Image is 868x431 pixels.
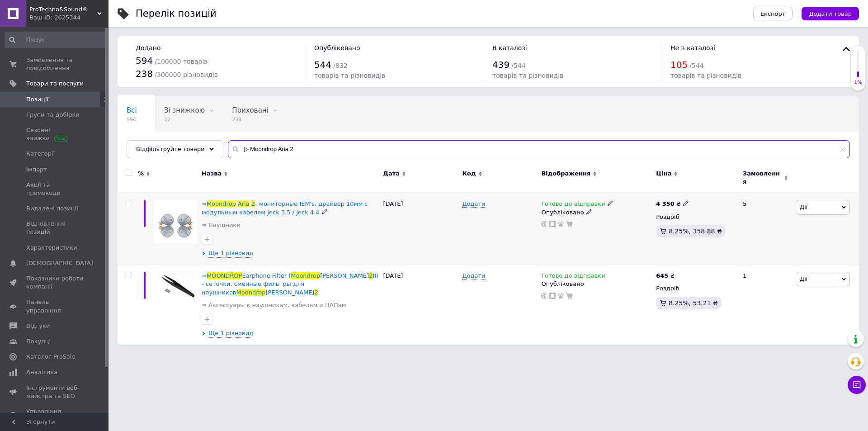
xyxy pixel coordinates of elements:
div: Опубліковано [541,280,651,288]
span: 594 [136,55,153,66]
span: Акції та промокоди [26,181,84,197]
span: Опубліковано [314,44,360,52]
span: ⇒ [202,200,207,207]
span: Готово до відправки [541,200,605,210]
span: Панель управління [26,298,84,314]
span: Приховані [232,106,269,114]
span: 2 [314,289,318,296]
span: Каталог ProSale [26,353,75,361]
span: II) - сеточки, сменные фильтры для наушников [202,272,378,295]
span: Moondrop [236,289,266,296]
span: / 544 [511,62,525,69]
span: Готово до відправки [541,272,605,282]
div: ₴ [656,272,675,280]
span: / 544 [689,62,703,69]
b: 645 [656,272,668,279]
span: Замовлення [743,170,782,186]
div: 1% [851,80,865,86]
span: товарів та різновидів [670,72,741,79]
input: Пошук по назві позиції, артикулу і пошуковим запитам [228,140,850,158]
span: Опубліковані [127,141,174,149]
span: Не в каталозі [670,44,715,52]
span: [PERSON_NAME] [265,289,314,296]
span: Категорії [26,150,55,158]
span: Позиції [26,95,48,104]
div: Ваш ID: 2625344 [29,14,108,22]
div: Роздріб [656,213,735,221]
span: Зі знижкою [164,106,205,114]
div: [DATE] [381,265,460,345]
span: ⇒ [202,272,207,279]
span: Назва [202,170,222,178]
span: MOONDROP [207,272,242,279]
div: [DATE] [381,193,460,265]
div: Роздріб [656,284,735,293]
span: Видалені позиції [26,204,78,213]
span: Додати [462,200,485,208]
span: Код [462,170,476,178]
span: Імпорт [26,166,47,174]
span: 544 [314,59,331,70]
span: 27 [164,116,205,123]
span: Відображення [541,170,590,178]
span: Ще 1 різновид [208,249,253,258]
div: 5 [737,193,793,265]
span: ProTechno&Sound® [29,5,97,14]
a: ⇒ Аксессуары к наушникам, кабелям и ЦАПам [202,301,346,309]
span: 2 [251,200,255,207]
span: 105 [670,59,688,70]
span: Аналітика [26,368,57,376]
span: 238 [232,116,269,123]
span: Показники роботи компанії [26,275,84,291]
span: [PERSON_NAME] [320,272,369,279]
span: Earphone Filter ( [242,272,291,279]
span: 238 [136,68,153,79]
span: / 300000 різновидів [155,71,218,78]
span: 594 [127,116,137,123]
div: Опубліковано [541,208,651,217]
span: товарів та різновидів [492,72,563,79]
span: товарів та різновидів [314,72,385,79]
span: Всі [127,106,137,114]
b: 4 350 [656,200,675,207]
span: 2 [369,272,373,279]
span: / 100000 товарів [155,58,208,65]
span: 8.25%, 53.21 ₴ [669,299,718,307]
span: / 832 [333,62,347,69]
span: Дії [800,275,807,282]
span: Товари та послуги [26,80,84,88]
input: Пошук [5,32,107,48]
span: Відфільтруйте товари [136,146,205,152]
span: Aria [238,200,250,207]
span: Дії [800,204,807,210]
span: 8.25%, 358.88 ₴ [669,227,722,235]
span: Сезонні знижки [26,126,84,142]
img: ⇒ Moondrop Aria 2 - мониторные IEM's, драйвер 10мм с модульным кабелем Jeck 3.5 / Jeck 4.4 [154,200,197,243]
a: ⇒MoondropAria2- мониторные IEM's, драйвер 10мм с модульным кабелем Jeck 3.5 / Jeck 4.4 [202,200,368,215]
span: Експорт [760,10,786,17]
span: Управління сайтом [26,407,84,424]
span: Характеристики [26,244,77,252]
div: Перелік позицій [136,9,217,19]
span: Ціна [656,170,671,178]
span: Додано [136,44,160,52]
span: Moondrop [207,200,236,207]
span: [DEMOGRAPHIC_DATA] [26,259,93,267]
span: Покупці [26,337,51,346]
span: Дата [383,170,400,178]
span: Відгуки [26,322,50,330]
span: Додати товар [809,10,852,17]
span: В каталозі [492,44,527,52]
span: Інструменти веб-майстра та SEO [26,384,84,400]
img: ⇒ MOONDROP Earphone Filter (Moondrop Chu 2 II) - сеточки, сменные фильтры для наушников Moondrop ... [154,272,197,301]
span: - мониторные IEM's, драйвер 10мм с модульным кабелем Jeck 3.5 / Jeck 4.4 [202,200,368,215]
span: Moondrop [291,272,320,279]
button: Експорт [753,7,793,20]
button: Додати товар [802,7,859,20]
span: Замовлення та повідомлення [26,56,84,72]
span: Відновлення позицій [26,220,84,236]
div: ₴ [656,200,689,208]
button: Чат з покупцем [848,376,866,394]
a: ⇒ Наушники [202,221,241,229]
span: 439 [492,59,509,70]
